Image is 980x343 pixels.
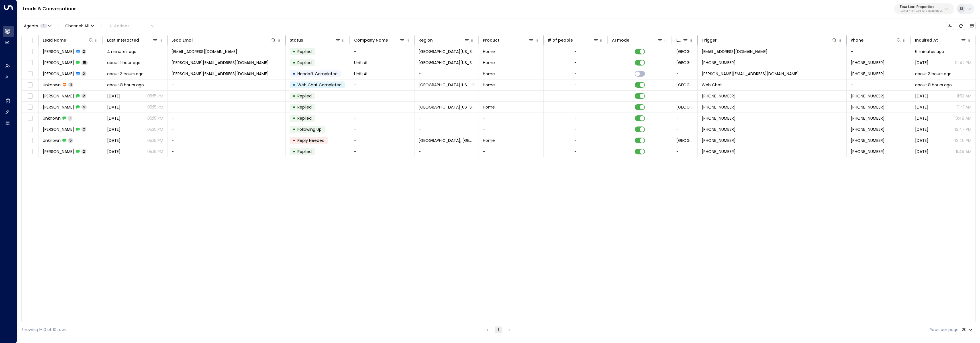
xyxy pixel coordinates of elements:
[702,138,736,143] span: +19895600785
[107,37,139,44] div: Last Interacted
[900,10,943,13] p: 34e1cd17-0f68-49af-bd32-3c48ce8611d1
[415,124,479,135] td: -
[483,37,534,44] div: Product
[109,23,130,28] div: Actions
[106,22,157,30] div: Button group with a nested menu
[107,71,144,77] span: about 3 hours ago
[297,115,312,121] span: Replied
[26,59,34,66] span: Toggle select row
[297,93,312,99] span: Replied
[957,93,971,99] p: 11:52 AM
[851,37,863,44] div: Phone
[548,37,599,44] div: # of people
[851,60,885,66] span: +12532612671
[955,126,971,132] p: 12:47 PM
[672,146,698,157] td: -
[946,22,954,30] button: Customize
[350,79,415,90] td: -
[354,37,388,44] div: Company Name
[479,146,543,157] td: -
[168,91,286,101] td: -
[40,24,47,28] span: 1
[702,93,736,99] span: +16307076060
[915,126,928,132] span: Aug 20, 2025
[483,82,495,88] span: Home
[968,22,976,30] button: Archived Leads
[483,37,499,44] div: Product
[293,147,295,156] div: •
[702,82,722,88] span: Web Chat
[21,22,54,30] button: Agents1
[81,93,86,98] span: 2
[43,126,74,132] span: Dave
[851,126,885,132] span: +18156088478
[894,3,954,14] button: Four Leaf Properties34e1cd17-0f68-49af-bd32-3c48ce8611d1
[350,146,415,157] td: -
[350,135,415,146] td: -
[954,115,971,121] p: 10:48 AM
[851,115,885,121] span: +16789072866
[293,91,295,101] div: •
[676,37,688,44] div: Location
[107,149,121,154] span: Yesterday
[107,104,121,110] span: Yesterday
[171,37,276,44] div: Lead Email
[107,49,136,54] span: 4 minutes ago
[676,82,693,88] span: Summerhill Village
[43,71,74,77] span: Kerric Knowles
[43,37,66,44] div: Lead Name
[297,138,324,143] span: Reply Needed
[26,93,34,100] span: Toggle select row
[574,138,577,143] div: -
[702,49,767,54] span: rentalclientservices@zillowrentals.com
[293,113,295,123] div: •
[297,126,322,132] span: Following Up
[43,149,74,154] span: John Miller
[915,93,928,99] span: Aug 25, 2025
[483,138,495,143] span: Home
[574,82,577,88] div: -
[574,93,577,99] div: -
[171,37,193,44] div: Lead Email
[672,91,698,101] td: -
[107,82,144,88] span: about 8 hours ago
[847,79,911,90] td: -
[293,58,295,68] div: •
[26,48,34,55] span: Toggle select row
[955,138,971,143] p: 12:46 PM
[851,37,902,44] div: Phone
[43,60,74,66] span: Kerric Knowles
[107,138,121,143] span: Yesterday
[43,115,61,121] span: Unknown
[24,24,38,28] span: Agents
[350,91,415,101] td: -
[84,24,89,28] span: All
[147,126,163,132] p: 05:15 PM
[900,5,943,9] p: Four Leaf Properties
[171,49,237,54] span: petfieldstacy@hotmail.com
[147,104,163,110] p: 05:15 PM
[915,71,952,77] span: about 3 hours ago
[612,37,663,44] div: AI mode
[483,104,495,110] span: Home
[293,136,295,145] div: •
[81,127,86,132] span: 2
[484,326,513,333] nav: pagination navigation
[43,93,74,99] span: Owen Hunt
[915,138,928,143] span: Aug 20, 2025
[955,60,971,66] p: 01:42 PM
[672,68,698,79] td: -
[415,91,479,101] td: -
[81,105,87,109] span: 5
[676,104,693,110] span: Bluewood Ranch
[574,126,577,132] div: -
[26,81,34,89] span: Toggle select row
[418,37,469,44] div: Region
[354,37,405,44] div: Company Name
[290,37,303,44] div: Status
[350,124,415,135] td: -
[574,149,577,154] div: -
[479,113,543,124] td: -
[290,37,341,44] div: Status
[43,138,61,143] span: Unknown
